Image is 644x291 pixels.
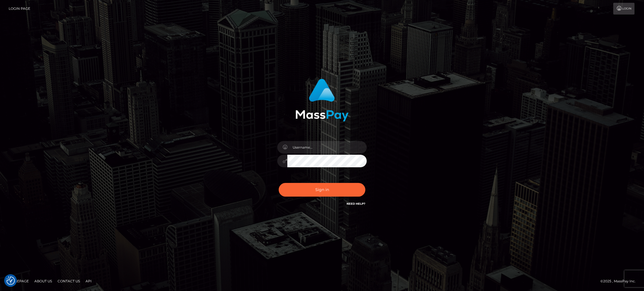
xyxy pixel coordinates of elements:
input: Username... [287,141,367,154]
a: Homepage [6,277,31,285]
div: © 2025 , MassPay Inc. [600,278,640,284]
button: Consent Preferences [6,276,15,285]
a: Login Page [9,3,30,15]
img: MassPay Login [295,79,349,121]
a: Login [613,3,634,15]
a: Need Help? [347,202,365,206]
img: Revisit consent button [6,276,15,285]
a: API [83,277,94,285]
a: About Us [32,277,54,285]
button: Sign in [279,183,365,197]
a: Contact Us [55,277,82,285]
